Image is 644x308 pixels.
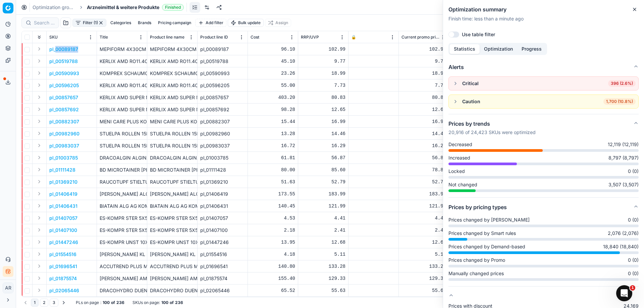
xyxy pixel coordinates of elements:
[608,230,639,237] span: 2,076 (2,076)
[200,263,245,270] div: pl_01696541
[448,217,530,223] span: Prices changed by [PERSON_NAME]
[100,82,144,89] p: KERLIX AMD RO11.4CMX3.7M S
[200,239,245,246] div: pl_01447246
[87,4,159,11] span: Arzneimittel & weitere Produkte
[301,82,345,89] div: 7.73
[100,142,144,149] p: STUELPA ROLLEN 15MX8CM GR3
[49,118,79,125] button: pl_00882307
[150,239,195,246] div: ES-KOMPR UNST 10X10 12F
[301,155,345,161] div: 56.87
[155,19,194,27] button: Pricing campaign
[462,32,495,37] label: Use table filter
[49,191,77,197] button: pl_01406419
[100,35,108,40] span: Title
[251,179,295,185] div: 51.63
[35,129,43,137] button: Expand
[35,69,43,77] button: Expand
[448,168,465,175] span: Locked
[448,230,516,237] span: Prices changed by Smart rules
[251,142,295,149] div: 16.72
[100,203,144,209] p: BIATAIN ALG AG KOM 5X5 SI
[251,82,295,89] div: 55.00
[448,217,639,286] div: Prices by pricing types
[49,35,58,40] span: SKU
[251,263,295,270] div: 140.80
[251,130,295,137] div: 13.28
[401,179,446,185] div: 52.79
[448,243,525,250] span: Prices changed by Demand-based
[401,70,446,77] div: 18.99
[161,300,168,305] strong: 100
[301,215,345,222] div: 4.41
[35,250,43,258] button: Expand
[608,141,639,148] span: 12,119 (12,119)
[401,191,446,197] div: 183.99
[100,167,144,173] p: BD MICROTAINER [PERSON_NAME]
[35,45,43,53] button: Expand
[401,251,446,258] div: 5.11
[200,287,245,294] div: pl_02065446
[100,46,144,53] p: MEPIFORM 4X30CM
[401,142,446,149] div: 16.29
[608,80,636,87] span: 396 (2.6%)
[49,46,78,53] button: pl_00089187
[301,239,345,246] div: 12.68
[448,141,472,148] span: Decreased
[251,46,295,53] div: 96.10
[200,227,245,234] div: pl_01407100
[150,215,195,222] div: ES-KOMPR STER 5X5
[200,46,245,53] div: pl_00089187
[49,251,76,258] button: pl_01554516
[228,19,264,27] button: Bulk update
[251,70,295,77] div: 23.26
[448,76,639,114] div: Alerts
[251,155,295,161] div: 61.81
[251,275,295,282] div: 155.40
[401,239,446,246] div: 12.68
[251,35,259,40] span: Cost
[132,300,160,305] span: SKUs on page :
[448,114,639,141] button: Prices by trends20,916 of 24,423 SKUs were optimized
[301,94,345,101] div: 80.83
[35,93,43,101] button: Expand
[301,179,345,185] div: 52.79
[448,15,639,22] p: Finish time : less than a minute ago
[401,227,446,234] div: 2.41
[448,181,477,188] span: Not changed
[251,215,295,222] div: 4.53
[49,94,78,101] button: pl_00857657
[449,44,480,54] button: Statistics
[49,167,75,173] button: pl_01111428
[630,285,635,291] span: 1
[301,203,345,209] div: 121.99
[628,270,639,277] span: 0 (0)
[401,82,446,89] div: 7.73
[401,287,446,294] div: 55.63
[301,287,345,294] div: 55.63
[100,155,144,161] p: DRACOALGIN ALGINAT 10X10CM
[448,198,639,217] button: Prices by pricing types
[301,227,345,234] div: 2.41
[35,141,43,149] button: Expand
[162,4,184,11] span: Finished
[517,44,546,54] button: Progress
[401,46,446,53] div: 102.99
[35,33,43,41] button: Expand all
[616,285,632,301] iframe: Intercom live chat
[72,19,106,27] button: Filter (1)
[200,215,245,222] div: pl_01407057
[100,239,144,246] p: ES-KOMPR UNST 10X10 12F
[35,105,43,113] button: Expand
[150,94,195,101] div: KERLIX AMD SUPER ME15X17CM
[251,251,295,258] div: 4.18
[150,70,195,77] div: KOMPREX SCHAUMG 2MX8CM 0.5
[448,270,504,277] span: Manually changed prices
[301,142,345,149] div: 16.29
[462,98,480,105] div: Caution
[49,106,79,113] button: pl_00857692
[49,179,77,185] p: pl_01369210
[448,129,536,136] p: 20,916 of 24,423 SKUs were optimized
[301,70,345,77] div: 18.99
